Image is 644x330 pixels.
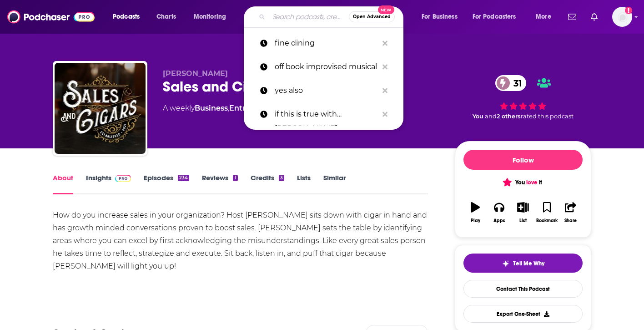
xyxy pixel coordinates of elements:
[463,173,583,191] button: You love it
[113,10,140,23] span: Podcasts
[144,173,189,194] a: Episodes234
[471,218,480,223] div: Play
[156,10,176,23] span: Charts
[7,8,95,25] img: Podchaser - Follow, Share and Rate Podcasts
[195,104,228,112] a: Business
[612,7,632,27] img: User Profile
[187,10,238,24] button: open menu
[86,173,131,194] a: InsightsPodchaser Pro
[244,55,403,79] a: off book improvised musical
[163,69,228,78] span: [PERSON_NAME]
[495,75,527,91] a: 31
[279,175,284,181] div: 3
[502,260,509,267] img: tell me why sparkle
[275,102,378,126] p: if this is true with chris hall
[151,10,181,24] a: Charts
[463,254,583,273] button: tell me why sparkleTell Me Why
[275,79,378,102] p: yes also
[612,7,632,27] button: Show profile menu
[194,10,226,23] span: Monitoring
[504,75,527,91] span: 31
[612,7,632,27] span: Logged in as anaresonate
[233,175,237,181] div: 1
[564,9,580,25] a: Show notifications dropdown
[511,196,535,229] button: List
[106,10,151,24] button: open menu
[53,173,73,194] a: About
[529,10,563,24] button: open menu
[485,113,497,120] span: and
[463,150,583,170] button: Follow
[275,55,378,79] p: off book improvised musical
[269,10,349,24] input: Search podcasts, credits, & more...
[463,280,583,298] a: Contact This Podcast
[422,10,458,23] span: For Business
[244,102,403,126] a: if this is true with [PERSON_NAME]
[415,10,469,24] button: open menu
[178,175,189,181] div: 234
[228,104,229,112] span: ,
[504,179,542,186] span: You it
[244,31,403,55] a: fine dining
[487,196,511,229] button: Apps
[463,305,583,323] button: Export One-Sheet
[252,6,412,27] div: Search podcasts, credits, & more...
[535,196,558,229] button: Bookmark
[521,113,574,120] span: rated this podcast
[559,196,583,229] button: Share
[467,10,529,24] button: open menu
[455,69,591,126] div: 31You and2 othersrated this podcast
[473,10,516,23] span: For Podcasters
[513,260,544,267] span: Tell Me Why
[244,79,403,102] a: yes also
[536,218,558,223] div: Bookmark
[251,173,284,194] a: Credits3
[526,179,538,186] span: love
[587,9,601,25] a: Show notifications dropdown
[519,218,527,223] div: List
[202,173,237,194] a: Reviews1
[378,5,394,14] span: New
[53,209,428,273] div: How do you increase sales in your organization? Host [PERSON_NAME] sits down with cigar in hand a...
[564,218,577,223] div: Share
[297,173,311,194] a: Lists
[353,15,391,19] span: Open Advanced
[55,63,146,154] img: Sales and Cigars
[625,7,632,14] svg: Add a profile image
[229,104,281,112] a: Entrepreneur
[497,113,521,120] span: 2 others
[115,175,131,182] img: Podchaser Pro
[463,196,487,229] button: Play
[349,11,395,22] button: Open AdvancedNew
[493,218,505,223] div: Apps
[536,10,551,23] span: More
[473,113,483,120] span: You
[275,31,378,55] p: fine dining
[163,103,375,114] div: A weekly podcast
[323,173,346,194] a: Similar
